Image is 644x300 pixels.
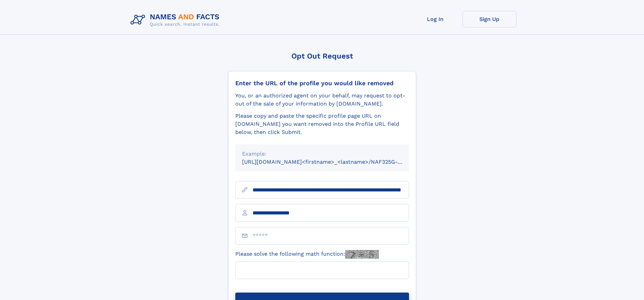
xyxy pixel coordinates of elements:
[235,112,409,136] div: Please copy and paste the specific profile page URL on [DOMAIN_NAME] you want removed into the Pr...
[462,11,517,27] a: Sign Up
[408,11,462,27] a: Log In
[242,159,422,165] small: [URL][DOMAIN_NAME]<firstname>_<lastname>/NAF325G-xxxxxxxx
[235,79,409,87] div: Enter the URL of the profile you would like removed
[242,150,402,158] div: Example:
[228,52,416,60] div: Opt Out Request
[128,11,225,29] img: Logo Names and Facts
[235,250,379,259] label: Please solve the following math function:
[235,92,409,108] div: You, or an authorized agent on your behalf, may request to opt-out of the sale of your informatio...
